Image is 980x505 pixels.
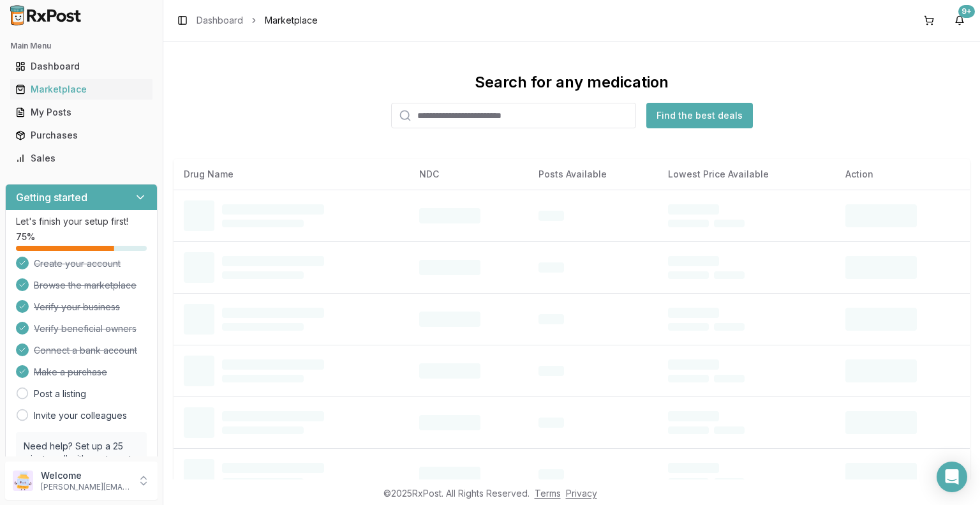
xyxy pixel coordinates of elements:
[34,388,86,400] a: Post a listing
[34,301,120,313] span: Verify your business
[949,10,970,31] button: 9+
[10,55,152,78] a: Dashboard
[937,462,967,492] div: Open Intercom Messenger
[646,103,753,128] button: Find the best deals
[34,257,121,270] span: Create your account
[41,469,130,482] p: Welcome
[409,159,528,190] th: NDC
[197,14,243,27] a: Dashboard
[174,159,409,190] th: Drug Name
[265,14,318,27] span: Marketplace
[197,14,318,27] nav: breadcrumb
[41,482,130,492] p: [PERSON_NAME][EMAIL_ADDRESS][DOMAIN_NAME]
[5,56,158,77] button: Dashboard
[535,488,561,499] a: Terms
[566,488,597,499] a: Privacy
[5,102,158,123] button: My Posts
[10,41,152,51] h2: Main Menu
[34,409,127,422] a: Invite your colleagues
[34,366,107,379] span: Make a purchase
[10,78,152,101] a: Marketplace
[10,101,152,124] a: My Posts
[5,148,158,169] button: Sales
[24,440,139,478] p: Need help? Set up a 25 minute call with our team to set up.
[16,230,35,243] span: 75 %
[5,79,158,100] button: Marketplace
[528,159,658,190] th: Posts Available
[13,471,33,491] img: User avatar
[5,5,87,26] img: RxPost Logo
[658,159,835,190] th: Lowest Price Available
[15,106,147,119] div: My Posts
[15,60,147,73] div: Dashboard
[15,129,147,142] div: Purchases
[16,215,147,228] p: Let's finish your setup first!
[15,152,147,165] div: Sales
[15,83,147,96] div: Marketplace
[10,147,152,170] a: Sales
[835,159,970,190] th: Action
[958,5,975,18] div: 9+
[10,124,152,147] a: Purchases
[5,125,158,146] button: Purchases
[34,279,137,292] span: Browse the marketplace
[475,72,669,93] div: Search for any medication
[34,344,137,357] span: Connect a bank account
[34,322,137,335] span: Verify beneficial owners
[16,190,87,205] h3: Getting started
